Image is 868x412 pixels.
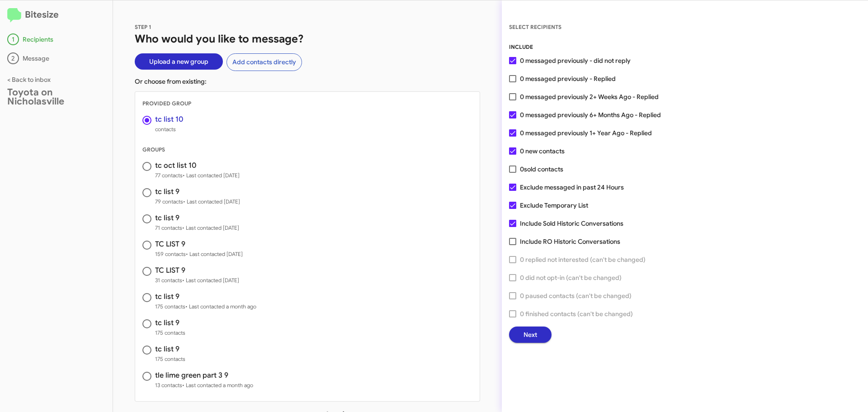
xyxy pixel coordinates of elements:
[155,197,240,206] span: 79 contacts
[155,302,256,311] span: 175 contacts
[155,355,185,364] span: 175 contacts
[155,162,240,169] h3: tc oct list 10
[155,188,240,195] h3: tc list 9
[186,251,243,257] span: • Last contacted [DATE]
[520,73,616,84] span: 0 messaged previously - Replied
[520,55,631,66] span: 0 messaged previously - did not reply
[520,182,624,193] span: Exclude messaged in past 24 Hours
[135,145,480,154] div: GROUPS
[7,52,19,64] div: 2
[7,33,19,45] div: 1
[520,218,623,229] span: Include Sold Historic Conversations
[520,128,652,138] span: 0 messaged previously 1+ Year Ago - Replied
[520,146,565,156] span: 0 new contacts
[155,372,253,379] h3: tle lime green part 3 9
[155,241,243,248] h3: TC LIST 9
[520,109,661,120] span: 0 messaged previously 6+ Months Ago - Replied
[520,308,633,319] span: 0 finished contacts (can't be changed)
[183,172,240,179] span: • Last contacted [DATE]
[520,290,632,301] span: 0 paused contacts (can't be changed)
[7,88,105,106] div: Toyota on Nicholasville
[520,236,620,247] span: Include RO Historic Conversations
[226,53,302,71] button: Add contacts directly
[155,223,239,232] span: 71 contacts
[183,198,240,205] span: • Last contacted [DATE]
[155,276,239,285] span: 31 contacts
[155,250,243,259] span: 159 contacts
[135,53,223,70] button: Upload a new group
[7,8,21,23] img: logo-minimal.svg
[520,254,646,265] span: 0 replied not interested (can't be changed)
[7,33,105,45] div: Recipients
[155,346,185,353] h3: tc list 9
[155,319,185,327] h3: tc list 9
[155,267,239,274] h3: TC LIST 9
[509,24,561,30] span: SELECT RECIPIENTS
[155,125,184,134] span: contacts
[155,116,184,123] h3: tc list 10
[155,214,239,222] h3: tc list 9
[155,293,256,300] h3: tc list 9
[135,32,480,46] h1: Who would you like to message?
[155,328,185,337] span: 175 contacts
[7,76,51,84] a: < Back to inbox
[135,24,151,30] span: STEP 1
[155,381,253,390] span: 13 contacts
[135,99,480,108] div: PROVIDED GROUP
[182,382,253,388] span: • Last contacted a month ago
[182,277,239,284] span: • Last contacted [DATE]
[524,327,537,343] span: Next
[520,200,588,211] span: Exclude Temporary List
[520,91,659,102] span: 0 messaged previously 2+ Weeks Ago - Replied
[135,77,480,86] p: Or choose from existing:
[524,165,563,173] span: sold contacts
[7,8,105,23] h2: Bitesize
[155,171,240,180] span: 77 contacts
[509,327,552,343] button: Next
[7,52,105,64] div: Message
[520,164,563,175] span: 0
[182,224,239,231] span: • Last contacted [DATE]
[520,272,622,283] span: 0 did not opt-in (can't be changed)
[185,303,256,310] span: • Last contacted a month ago
[149,53,208,70] span: Upload a new group
[509,43,861,52] div: INCLUDE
